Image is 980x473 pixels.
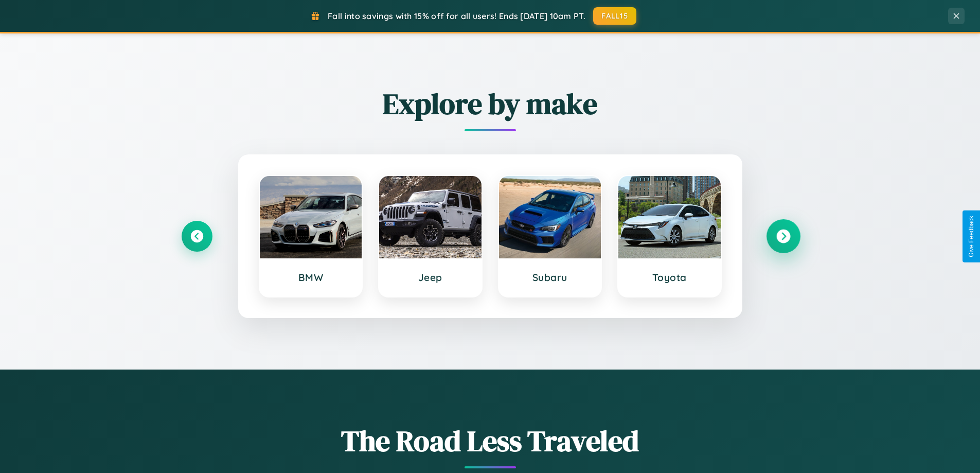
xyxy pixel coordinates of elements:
[328,11,585,21] span: Fall into savings with 15% off for all users! Ends [DATE] 10am PT.
[182,421,799,461] h1: The Road Less Traveled
[182,84,799,124] h2: Explore by make
[593,7,636,25] button: FALL15
[270,271,352,284] h3: BMW
[968,216,975,257] div: Give Feedback
[629,271,710,284] h3: Toyota
[509,271,591,284] h3: Subaru
[389,271,471,284] h3: Jeep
